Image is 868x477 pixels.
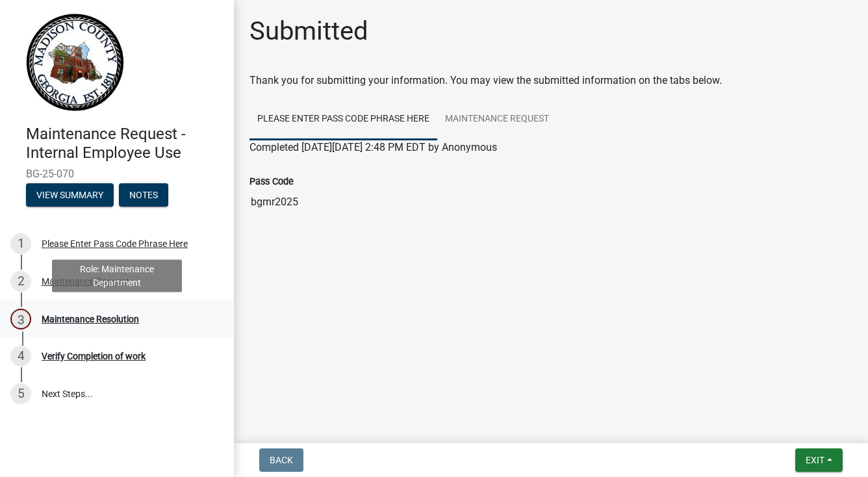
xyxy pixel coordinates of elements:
[26,190,114,201] wm-modal-confirm: Summary
[42,315,139,324] div: Maintenance Resolution
[52,259,182,292] div: Role: Maintenance Department
[42,277,129,286] div: Maintenance Request
[119,190,168,201] wm-modal-confirm: Notes
[10,271,31,292] div: 2
[26,168,208,180] span: BG-25-070
[26,14,124,111] img: Madison County, Georgia
[249,177,294,187] label: Pass Code
[249,99,437,140] a: Please Enter Pass Code Phrase Here
[270,455,293,465] span: Back
[249,16,368,47] h1: Submitted
[795,448,843,472] button: Exit
[26,125,223,162] h4: Maintenance Request - Internal Employee Use
[10,309,31,329] div: 3
[119,183,168,207] button: Notes
[259,448,303,472] button: Back
[10,233,31,254] div: 1
[26,183,114,207] button: View Summary
[42,239,188,248] div: Please Enter Pass Code Phrase Here
[249,141,497,153] span: Completed [DATE][DATE] 2:48 PM EDT by Anonymous
[42,352,146,361] div: Verify Completion of work
[10,383,31,404] div: 5
[806,455,824,465] span: Exit
[10,346,31,367] div: 4
[437,99,557,140] a: Maintenance Request
[249,73,852,88] div: Thank you for submitting your information. You may view the submitted information on the tabs below.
